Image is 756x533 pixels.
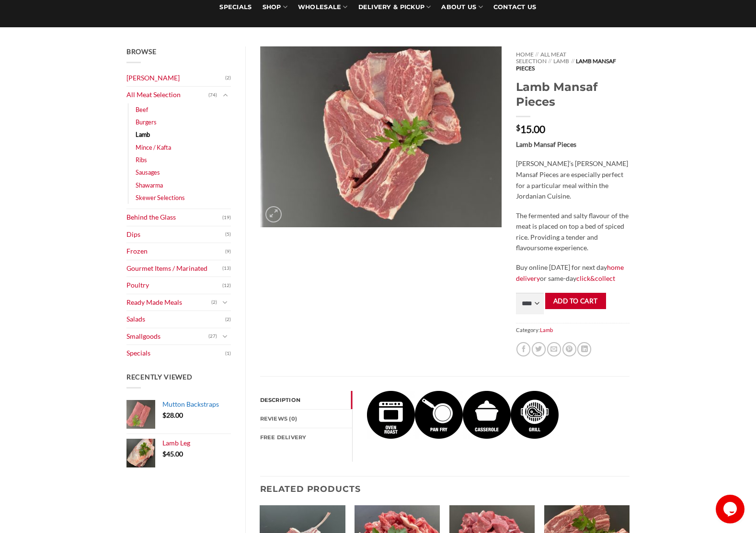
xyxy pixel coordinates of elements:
[225,346,231,361] span: (1)
[136,154,147,166] a: Ribs
[126,277,222,294] a: Poultry
[516,57,616,71] span: Lamb Mansaf Pieces
[225,227,231,242] span: (5)
[219,90,231,100] button: Toggle
[260,428,353,446] a: FREE Delivery
[576,274,615,282] a: click&collect
[219,297,231,308] button: Toggle
[516,51,534,58] a: Home
[516,262,630,284] p: Buy online [DATE] for next day or same-day
[716,495,746,523] iframe: chat widget
[548,57,551,65] span: //
[162,411,183,419] bdi: 28.00
[162,439,231,447] a: Lamb Leg
[516,140,576,148] strong: Lamb Mansaf Pieces
[208,329,217,344] span: (27)
[562,342,576,356] a: Pin on Pinterest
[136,166,160,178] a: Sausages
[516,158,630,201] p: [PERSON_NAME]’s [PERSON_NAME] Mansaf Pieces are especially perfect for a particular meal within t...
[126,47,156,56] span: Browse
[126,345,225,362] a: Specials
[162,411,166,419] span: $
[367,391,415,439] img: Lamb Mansaf Pieces
[571,57,574,65] span: //
[162,439,190,447] span: Lamb Leg
[126,260,222,277] a: Gourmet Items / Marinated
[535,51,538,58] span: //
[162,450,183,458] bdi: 45.00
[540,327,553,333] a: Lamb
[136,191,185,204] a: Skewer Selections
[136,116,157,128] a: Burgers
[516,79,630,109] h1: Lamb Mansaf Pieces
[225,244,231,259] span: (9)
[126,311,225,328] a: Salads
[545,293,606,310] button: Add to cart
[126,243,225,260] a: Frozen
[463,391,511,439] img: Lamb Mansaf Pieces
[265,206,282,222] a: Zoom
[136,179,163,191] a: Shawarma
[225,71,231,85] span: (2)
[516,263,624,282] a: home delivery
[208,88,217,102] span: (74)
[516,51,566,65] a: All Meat Selection
[126,294,211,311] a: Ready Made Meals
[532,342,546,356] a: Share on Twitter
[260,46,502,228] img: Lamb Mansaf Pieces
[516,342,530,356] a: Share on Facebook
[260,477,630,501] h3: Related products
[219,331,231,342] button: Toggle
[260,391,353,409] a: Description
[126,70,225,87] a: [PERSON_NAME]
[547,342,561,356] a: Email to a Friend
[222,261,231,276] span: (13)
[222,211,231,225] span: (19)
[136,141,171,154] a: Mince / Kafta
[225,312,231,327] span: (2)
[577,342,591,356] a: Share on LinkedIn
[136,103,148,116] a: Beef
[126,328,208,345] a: Smallgoods
[162,450,166,458] span: $
[516,211,630,254] p: The fermented and salty flavour of the meat is placed on top a bed of spiced rice. Providing a te...
[516,323,630,337] span: Category:
[211,295,217,310] span: (2)
[415,391,463,439] img: Lamb Mansaf Pieces
[162,400,219,408] span: Mutton Backstraps
[162,400,231,409] a: Mutton Backstraps
[516,124,520,132] span: $
[126,226,225,243] a: Dips
[222,278,231,293] span: (12)
[126,87,208,103] a: All Meat Selection
[553,57,569,65] a: Lamb
[511,391,559,439] img: Lamb Mansaf Pieces
[516,123,545,135] bdi: 15.00
[126,373,193,381] span: Recently Viewed
[260,410,353,428] a: Reviews (0)
[136,128,150,141] a: Lamb
[126,209,222,226] a: Behind the Glass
